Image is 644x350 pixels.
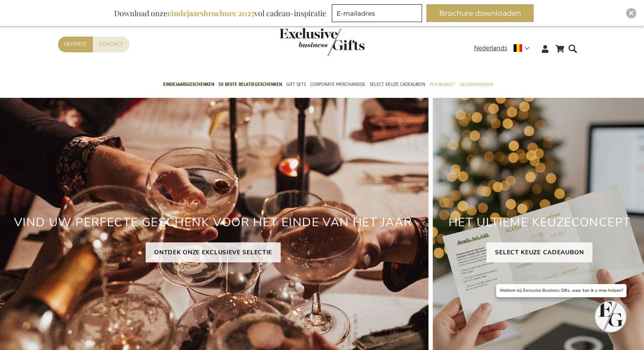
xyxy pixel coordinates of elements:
[310,80,365,89] span: Corporate Merchandise
[93,37,129,52] a: Contact
[167,8,254,18] b: eindejaarsbrochure 2025
[474,43,535,53] div: Nederlands
[163,80,214,89] span: Eindejaarsgeschenken
[474,43,507,53] span: Nederlands
[426,4,534,22] button: Brochure downloaden
[146,242,281,262] a: ONTDEK ONZE EXCLUSIEVE SELECTIE
[58,37,93,52] a: Offerte
[110,4,330,22] div: Download onze vol cadeau-inspiratie
[629,11,634,16] img: Close
[429,80,455,89] span: Per Budget
[286,80,306,89] span: Gift Sets
[459,80,492,89] span: Gelegenheden
[486,242,592,262] a: SELECT KEUZE CADEAUBON
[332,4,422,22] input: E-mailadres
[626,8,636,18] div: Close
[332,4,425,25] form: marketing offers and promotions
[279,28,365,56] img: Exclusive Business gifts logo
[279,28,322,56] a: store logo
[370,80,425,89] span: Select Keuze Cadeaubon
[218,80,282,89] span: 50 beste relatiegeschenken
